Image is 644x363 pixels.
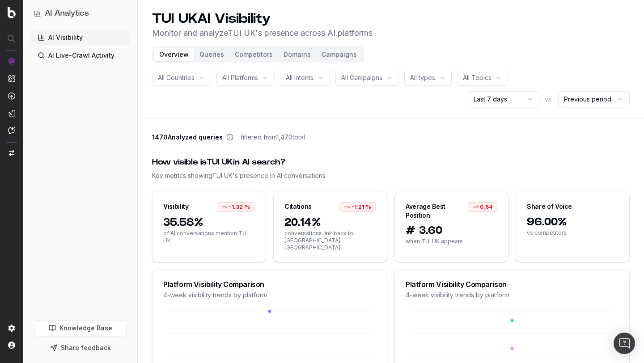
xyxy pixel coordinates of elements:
div: 0.64 [468,202,497,212]
img: Assist [8,127,15,134]
span: conversations link back to [GEOGRAPHIC_DATA] [GEOGRAPHIC_DATA] [284,230,376,251]
a: AI Visibility [30,30,130,45]
span: 20.14% [284,215,376,230]
div: Average Best Position [406,202,468,220]
a: Knowledge Base [34,320,127,336]
div: Visibility [163,202,189,211]
div: 4-week visibility trends by platform [406,291,619,300]
button: Share feedback [34,340,127,356]
span: of AI conversations mention TUI UK [163,230,255,244]
button: Overview [154,48,194,61]
div: Open Intercom Messenger [614,333,635,354]
span: vs competitors [527,229,619,236]
span: % [245,203,250,211]
div: -1.32 [217,202,255,212]
button: Queries [194,48,229,61]
h1: TUI UK AI Visibility [152,11,373,27]
img: Analytics [8,58,15,65]
div: Key metrics showing TUI UK 's presence in AI conversations [152,171,630,180]
span: All Campaigns [341,73,382,82]
button: AI Analytics [34,7,127,20]
span: % [366,203,371,211]
span: when TUI UK appears [406,238,497,245]
div: -1.21 [339,202,376,212]
div: Share of Voice [527,202,572,211]
div: 4-week visibility trends by platform [163,291,376,300]
span: All Intents [286,73,314,82]
span: 96.00% [527,215,619,229]
span: # 3.60 [406,224,497,238]
button: Domains [278,48,316,61]
div: Platform Visibility Comparison [406,281,619,288]
a: AI Live-Crawl Activity [30,48,130,63]
span: vs. [545,95,553,104]
img: Activation [8,92,15,100]
img: Intelligence [8,75,15,82]
div: Citations [284,202,312,211]
div: Platform Visibility Comparison [163,281,376,288]
span: All Countries [158,73,195,82]
img: Setting [8,325,15,332]
span: All Platforms [222,73,258,82]
span: 1470 Analyzed queries [152,133,223,142]
span: filtered from 1,470 total [241,133,305,142]
p: Monitor and analyze TUI UK 's presence across AI platforms [152,27,373,39]
img: Studio [8,110,15,117]
span: All Topics [463,73,491,82]
div: How visible is TUI UK in AI search? [152,156,630,169]
button: Competitors [229,48,278,61]
button: Campaigns [316,48,362,61]
img: My account [8,342,15,349]
h1: AI Analytics [45,7,89,20]
span: 35.58% [163,215,255,230]
img: Switch project [9,150,14,156]
img: Botify logo [8,7,16,18]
